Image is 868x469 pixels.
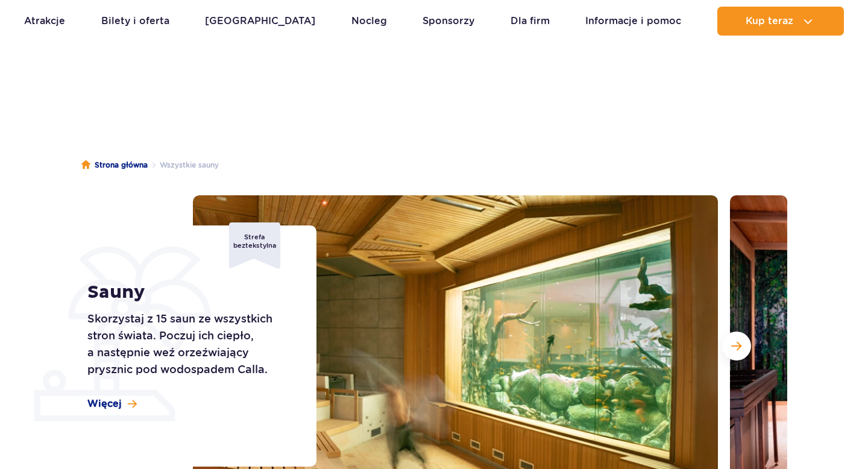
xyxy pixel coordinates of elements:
a: Sponsorzy [423,7,474,36]
div: Strefa beztekstylna [229,222,280,269]
a: Dla firm [511,7,550,36]
span: Więcej [87,397,122,411]
a: Strona główna [81,159,148,171]
p: Skorzystaj z 15 saun ze wszystkich stron świata. Poczuj ich ciepło, a następnie weź orzeźwiający ... [87,310,289,378]
h1: Sauny [87,282,289,303]
a: Informacje i pomoc [585,7,681,36]
button: Kup teraz [717,7,844,36]
a: [GEOGRAPHIC_DATA] [205,7,315,36]
a: Bilety i oferta [101,7,169,36]
li: Wszystkie sauny [148,159,219,171]
a: Nocleg [351,7,387,36]
a: Atrakcje [24,7,65,36]
button: Następny slajd [722,332,751,360]
span: Kup teraz [746,16,793,27]
a: Więcej [87,397,137,411]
